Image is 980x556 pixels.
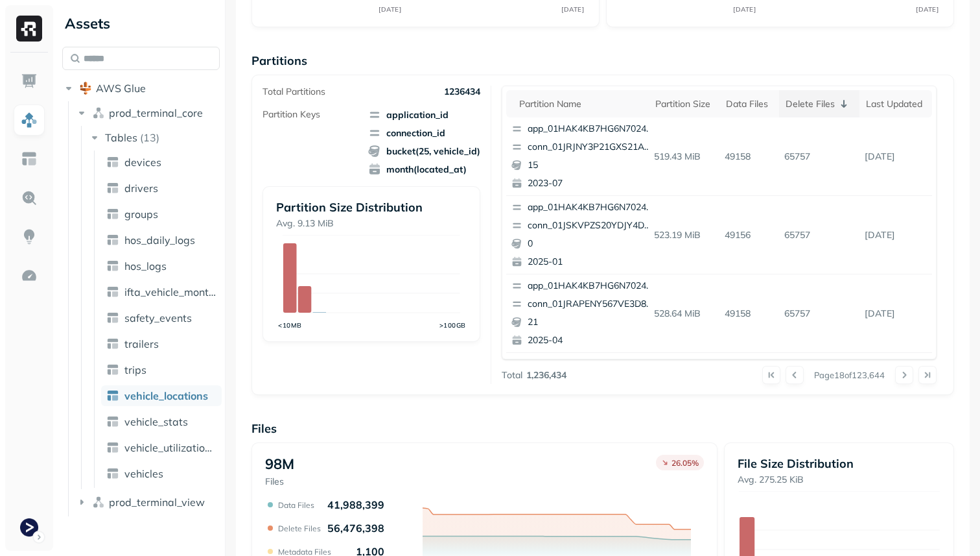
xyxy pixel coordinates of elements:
[124,311,192,324] span: safety_events
[866,98,925,110] div: Last updated
[101,308,222,328] a: safety_events
[779,145,860,168] p: 65757
[506,196,659,274] button: app_01HAK4KB7HG6N7024210G3S8D5conn_01JSKVPZS20YDJY4D40EBW67YB02025-01
[106,285,119,298] img: table
[528,177,653,190] p: 2023-07
[814,369,885,381] p: Page 18 of 123,644
[262,108,320,121] p: Partition Keys
[859,224,931,247] p: Sep 12, 2025
[106,337,119,350] img: table
[101,256,222,276] a: hos_logs
[506,353,659,431] button: app_01HAK4KB7HG6N7024210G3S8D5conn_01JSKVPZS20YDJY4D40EBW67YB22024-07
[106,311,119,324] img: table
[251,53,954,68] p: Partitions
[124,467,163,480] span: vehicles
[62,78,220,99] button: AWS Glue
[124,415,188,428] span: vehicle_stats
[21,267,38,284] img: Optimization
[101,437,222,458] a: vehicle_utilization_day
[92,496,105,509] img: namespace
[528,334,653,347] p: 2025-04
[734,5,756,13] tspan: [DATE]
[101,152,222,173] a: devices
[101,359,222,380] a: trips
[124,337,159,350] span: trailers
[101,282,222,302] a: ifta_vehicle_months
[526,369,566,381] p: 1,236,434
[106,208,119,221] img: table
[106,234,119,247] img: table
[671,458,699,468] p: 26.05 %
[75,103,220,123] button: prod_terminal_core
[21,189,38,206] img: Query Explorer
[528,219,653,232] p: conn_01JSKVPZS20YDJY4D40EBW67YB
[779,224,860,247] p: 65757
[528,123,653,136] p: app_01HAK4KB7HG6N7024210G3S8D5
[562,5,585,13] tspan: [DATE]
[439,321,466,329] tspan: >100GB
[101,333,222,354] a: trailers
[379,5,402,13] tspan: [DATE]
[101,230,222,250] a: hos_daily_logs
[124,182,158,195] span: drivers
[75,492,220,513] button: prod_terminal_view
[105,131,137,144] span: Tables
[106,467,119,480] img: table
[779,302,860,325] p: 65757
[21,151,38,167] img: Asset Explorer
[528,298,653,311] p: conn_01JRAPENY567VE3D8VXZA67BY2
[506,117,659,195] button: app_01HAK4KB7HG6N7024210G3S8D5conn_01JRJNY3P21GXS21AH3ZPX7B7C152023-07
[738,474,940,486] p: Avg. 275.25 KiB
[655,98,714,110] div: Partition size
[96,82,146,95] span: AWS Glue
[101,463,222,484] a: vehicles
[278,524,321,533] p: Delete Files
[528,141,653,154] p: conn_01JRJNY3P21GXS21AH3ZPX7B7C
[327,498,384,511] p: 41,988,399
[528,201,653,214] p: app_01HAK4KB7HG6N7024210G3S8D5
[265,455,294,473] p: 98M
[92,106,105,119] img: namespace
[106,415,119,428] img: table
[124,363,146,376] span: trips
[101,204,222,224] a: groups
[88,127,221,148] button: Tables(13)
[278,500,314,510] p: Data Files
[106,156,119,169] img: table
[251,421,954,436] p: Files
[21,228,38,245] img: Insights
[726,98,773,110] div: Data Files
[124,260,167,272] span: hos_logs
[109,496,205,509] span: prod_terminal_view
[106,260,119,272] img: table
[106,182,119,195] img: table
[528,256,653,269] p: 2025-01
[506,274,659,352] button: app_01HAK4KB7HG6N7024210G3S8D5conn_01JRAPENY567VE3D8VXZA67BY2212025-04
[101,411,222,432] a: vehicle_stats
[368,127,480,139] span: connection_id
[124,389,208,402] span: vehicle_locations
[719,224,779,247] p: 49156
[649,145,720,168] p: 519.43 MiB
[916,5,939,13] tspan: [DATE]
[719,302,779,325] p: 49158
[265,476,294,488] p: Files
[21,73,38,90] img: Dashboard
[20,518,38,537] img: Terminal
[859,302,931,325] p: Sep 12, 2025
[124,156,161,169] span: devices
[649,302,720,325] p: 528.64 MiB
[528,237,653,250] p: 0
[106,441,119,454] img: table
[109,106,203,119] span: prod_terminal_core
[124,234,195,247] span: hos_daily_logs
[124,208,158,221] span: groups
[327,522,384,535] p: 56,476,398
[368,108,480,121] span: application_id
[79,82,92,95] img: root
[528,280,653,293] p: app_01HAK4KB7HG6N7024210G3S8D5
[502,369,522,381] p: Total
[738,456,940,471] p: File Size Distribution
[124,441,216,454] span: vehicle_utilization_day
[719,145,779,168] p: 49158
